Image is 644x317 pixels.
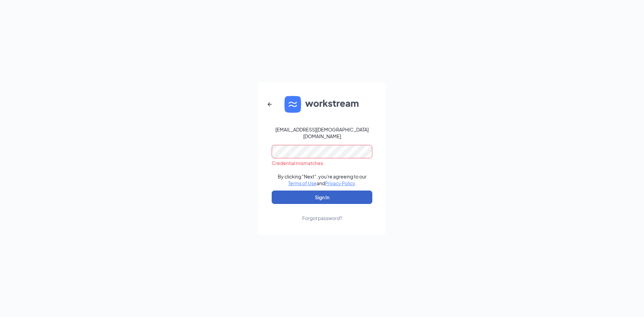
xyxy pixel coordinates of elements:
[288,180,317,186] a: Terms of Use
[272,126,372,140] div: [EMAIL_ADDRESS][DEMOGRAPHIC_DATA][DOMAIN_NAME]
[262,96,278,112] button: ArrowLeftNew
[278,173,367,187] div: By clicking "Next", you're agreeing to our and .
[272,191,372,204] button: Sign In
[284,96,360,113] img: WS logo and Workstream text
[302,215,342,221] div: Forgot password?
[325,180,355,186] a: Privacy Policy
[266,100,274,108] svg: ArrowLeftNew
[302,204,342,221] a: Forgot password?
[272,160,372,166] div: Credential mismatches.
